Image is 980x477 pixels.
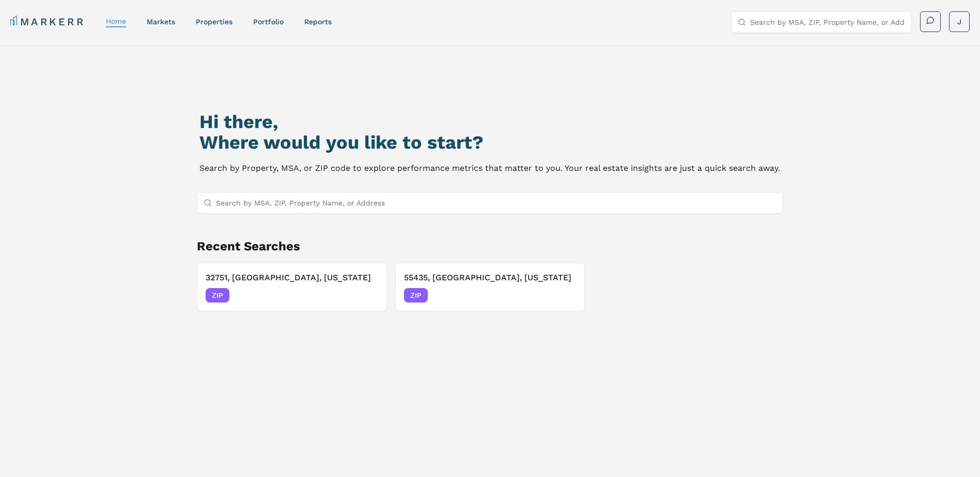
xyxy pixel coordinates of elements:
h1: Hi there, [199,112,780,132]
a: Portfolio [253,18,284,26]
span: [DATE] [355,290,378,300]
h2: Recent Searches [197,238,784,255]
a: markets [147,18,175,26]
h2: Where would you like to start? [199,132,780,153]
span: [DATE] [553,290,576,300]
button: Remove 32751, Maitland, Florida32751, [GEOGRAPHIC_DATA], [US_STATE]ZIP[DATE] [197,263,387,311]
button: J [949,11,970,32]
button: Remove 55435, Edina, Minnesota55435, [GEOGRAPHIC_DATA], [US_STATE]ZIP[DATE] [395,263,585,311]
span: J [957,17,961,27]
p: Search by Property, MSA, or ZIP code to explore performance metrics that matter to you. Your real... [199,161,780,176]
span: ZIP [206,288,229,303]
a: MARKERR [10,14,85,29]
input: Search by MSA, ZIP, Property Name, or Address [216,193,777,213]
input: Search by MSA, ZIP, Property Name, or Address [750,12,905,33]
h3: 55435, [GEOGRAPHIC_DATA], [US_STATE] [404,272,577,284]
span: ZIP [404,288,428,303]
a: properties [196,18,232,26]
a: home [106,17,126,25]
h3: 32751, [GEOGRAPHIC_DATA], [US_STATE] [206,272,378,284]
a: reports [304,18,332,26]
